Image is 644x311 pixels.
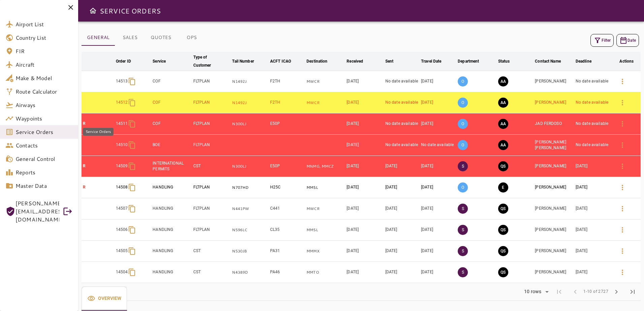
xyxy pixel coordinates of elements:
[384,241,420,262] td: [DATE]
[458,204,468,214] p: S
[269,219,305,241] td: CL35
[307,185,344,191] p: MMSL
[192,198,231,219] td: FLTPLAN
[83,163,113,169] p: R
[421,57,450,65] span: Travel Date
[307,57,327,65] div: Destination
[458,119,468,129] p: O
[347,57,372,65] span: Received
[534,262,574,283] td: [PERSON_NAME]
[420,241,456,262] td: [DATE]
[614,95,631,111] button: Details
[116,206,128,211] p: 14507
[384,262,420,283] td: [DATE]
[458,57,488,65] span: Department
[535,57,570,65] span: Contact Name
[192,177,231,198] td: FLTPLAN
[567,284,583,300] span: Previous Page
[345,156,384,177] td: [DATE]
[15,34,73,42] span: Country List
[232,248,267,254] p: N530JB
[269,241,305,262] td: PA31
[614,179,631,196] button: Details
[345,219,384,241] td: [DATE]
[534,71,574,92] td: [PERSON_NAME]
[614,222,631,238] button: Details
[420,113,456,135] td: [DATE]
[86,4,100,18] button: Open drawer
[307,248,344,254] p: MMMX
[116,248,128,254] p: 14505
[534,156,574,177] td: [PERSON_NAME]
[269,262,305,283] td: PA46
[345,71,384,92] td: [DATE]
[15,47,73,55] span: FIR
[458,76,468,87] p: O
[458,161,468,171] p: S
[15,74,73,82] span: Make & Model
[498,225,508,235] button: QUOTE SENT
[153,57,166,65] div: Service
[574,219,613,241] td: [DATE]
[458,182,468,193] p: O
[269,71,305,92] td: F2TH
[82,30,207,46] div: basic tabs example
[574,198,613,219] td: [DATE]
[420,135,456,156] td: No date available
[82,286,127,311] button: Overview
[385,57,394,65] div: Sent
[498,246,508,256] button: QUOTE SENT
[151,177,192,198] td: HANDLING
[151,219,192,241] td: HANDLING
[420,198,456,219] td: [DATE]
[232,206,267,212] p: N441PW
[192,135,231,156] td: FLTPLAN
[574,113,613,135] td: No date available
[345,92,384,113] td: [DATE]
[498,161,508,171] button: QUOTE SENT
[574,92,613,113] td: No date available
[498,140,508,150] button: AWAITING ASSIGNMENT
[193,53,221,69] div: Type of Customer
[421,57,441,65] div: Travel Date
[590,34,614,47] button: Filter
[145,30,176,46] button: QUOTES
[498,76,508,87] button: AWAITING ASSIGNMENT
[458,57,479,65] div: Department
[498,98,508,108] button: AWAITING ASSIGNMENT
[192,71,231,92] td: FLTPLAN
[420,156,456,177] td: [DATE]
[151,113,192,135] td: COF
[15,182,73,190] span: Master Data
[385,57,402,65] span: Sent
[232,121,267,127] p: N300LJ
[384,156,420,177] td: [DATE]
[384,177,420,198] td: [DATE]
[82,286,127,311] div: basic tabs example
[15,155,73,163] span: General Control
[629,288,637,296] span: last_page
[269,113,305,135] td: E50P
[534,113,574,135] td: JAD FERDOSO
[116,227,128,233] p: 14506
[498,267,508,277] button: QUOTE SENT
[116,163,128,169] p: 14509
[15,88,73,96] span: Route Calculator
[458,98,468,108] p: O
[82,30,115,46] button: GENERAL
[534,135,574,156] td: [PERSON_NAME] [PERSON_NAME]
[384,92,420,113] td: No date available
[15,168,73,176] span: Reports
[534,92,574,113] td: [PERSON_NAME]
[614,201,631,217] button: Details
[15,114,73,123] span: Waypoints
[384,219,420,241] td: [DATE]
[458,246,468,256] p: S
[232,185,267,191] p: N707HD
[574,177,613,198] td: [DATE]
[608,284,624,300] span: Next Page
[116,184,128,190] p: 14508
[307,227,344,233] p: MMSL
[83,128,114,136] div: Service Orders
[307,270,344,275] p: MMTO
